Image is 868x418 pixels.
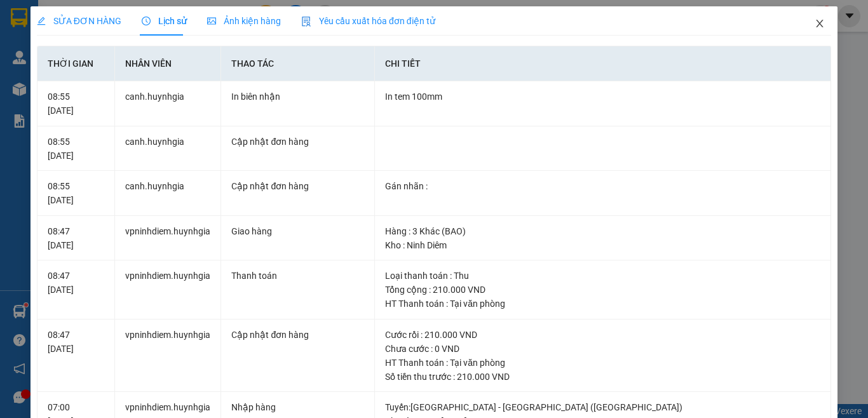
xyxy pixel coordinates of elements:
[207,16,281,26] span: Ảnh kiện hàng
[385,269,820,283] div: Loại thanh toán : Thu
[231,224,364,238] div: Giao hàng
[48,135,105,163] div: 08:55 [DATE]
[115,171,221,216] td: canh.huynhgia
[385,179,820,193] div: Gán nhãn :
[207,17,216,25] span: picture
[115,320,221,393] td: vpninhdiem.huynhgia
[231,328,364,342] div: Cập nhật đơn hàng
[37,46,116,81] th: Thời gian
[385,342,820,356] div: Chưa cước : 0 VND
[231,135,364,149] div: Cập nhật đơn hàng
[385,328,820,342] div: Cước rồi : 210.000 VND
[142,16,187,26] span: Lịch sử
[115,81,221,126] td: canh.huynhgia
[301,16,435,26] span: Yêu cầu xuất hóa đơn điện tử
[385,224,820,238] div: Hàng : 3 Khác (BAO)
[221,46,375,81] th: Thao tác
[385,297,820,311] div: HT Thanh toán : Tại văn phòng
[48,179,105,207] div: 08:55 [DATE]
[385,356,820,370] div: HT Thanh toán : Tại văn phòng
[115,126,221,172] td: canh.huynhgia
[115,216,221,261] td: vpninhdiem.huynhgia
[48,224,105,252] div: 08:47 [DATE]
[231,269,364,283] div: Thanh toán
[231,90,364,104] div: In biên nhận
[385,90,820,104] div: In tem 100mm
[48,90,105,118] div: 08:55 [DATE]
[815,18,825,29] span: close
[802,6,837,42] button: Close
[115,260,221,320] td: vpninhdiem.huynhgia
[385,283,820,297] div: Tổng cộng : 210.000 VND
[231,400,364,414] div: Nhập hàng
[48,269,105,297] div: 08:47 [DATE]
[375,46,831,81] th: Chi tiết
[301,17,311,27] img: icon
[37,17,46,25] span: edit
[48,328,105,356] div: 08:47 [DATE]
[385,238,820,252] div: Kho : Ninh Diêm
[231,179,364,193] div: Cập nhật đơn hàng
[115,46,221,81] th: Nhân viên
[385,370,820,384] div: Số tiền thu trước : 210.000 VND
[142,17,151,25] span: clock-circle
[37,16,121,26] span: SỬA ĐƠN HÀNG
